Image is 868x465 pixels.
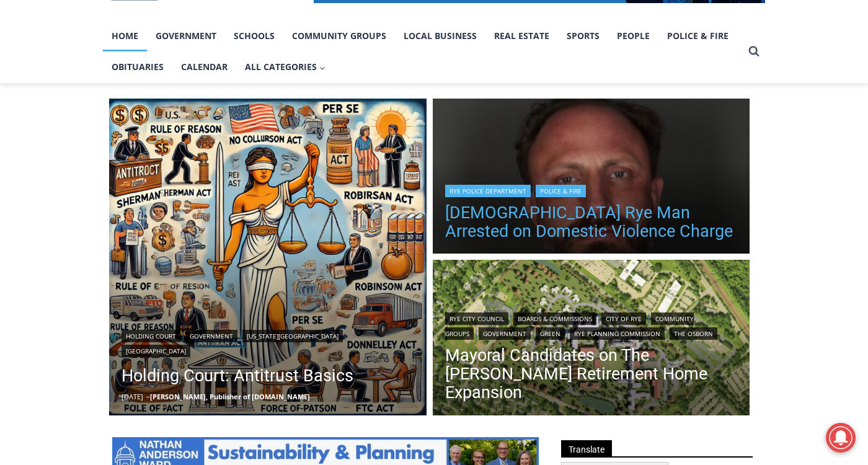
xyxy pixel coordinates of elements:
[172,51,236,82] a: Calendar
[445,185,531,197] a: Rye Police Department
[324,123,575,151] span: Intern @ [DOMAIN_NAME]
[109,99,427,416] a: Read More Holding Court: Antitrust Basics
[561,440,612,457] span: Translate
[122,392,143,401] time: [DATE]
[283,20,395,51] a: Community Groups
[109,99,427,416] img: Holding Court Anti Trust Basics Illustration DALLE 2025-10-14
[147,20,225,51] a: Government
[433,260,750,418] img: (PHOTO: Illustrative plan of The Osborn's proposed site plan from the July 10, 2025 planning comm...
[445,182,738,197] div: |
[298,120,601,154] a: Intern @ [DOMAIN_NAME]
[743,40,765,63] button: View Search Form
[513,312,596,325] a: Boards & Commissions
[185,330,237,342] a: Government
[103,51,172,82] a: Obituaries
[146,392,150,401] span: –
[122,327,414,357] div: | | |
[103,20,743,83] nav: Primary Navigation
[445,312,508,325] a: Rye City Council
[236,51,334,82] button: Child menu of All Categories
[433,99,750,257] img: (PHOTO: Rye PD arrested Michael P. O’Connell, age 42 of Rye, NY, on a domestic violence charge on...
[395,20,485,51] a: Local Business
[670,327,717,340] a: The Osborn
[570,327,665,340] a: Rye Planning Commission
[536,327,565,340] a: Green
[122,330,180,342] a: Holding Court
[433,260,750,418] a: Read More Mayoral Candidates on The Osborn Retirement Home Expansion
[536,185,586,197] a: Police & Fire
[445,310,738,340] div: | | | | | | |
[608,20,658,51] a: People
[485,20,558,51] a: Real Estate
[433,99,750,257] a: Read More 42 Year Old Rye Man Arrested on Domestic Violence Charge
[658,20,737,51] a: Police & Fire
[479,327,531,340] a: Government
[445,203,738,241] a: [DEMOGRAPHIC_DATA] Rye Man Arrested on Domestic Violence Charge
[558,20,608,51] a: Sports
[122,345,190,357] a: [GEOGRAPHIC_DATA]
[445,346,738,402] a: Mayoral Candidates on The [PERSON_NAME] Retirement Home Expansion
[601,312,646,325] a: City of Rye
[122,363,414,388] a: Holding Court: Antitrust Basics
[242,330,343,342] a: [US_STATE][GEOGRAPHIC_DATA]
[313,1,586,120] div: "I learned about the history of a place I’d honestly never considered even as a resident of [GEOG...
[150,392,310,401] a: [PERSON_NAME], Publisher of [DOMAIN_NAME]
[103,20,147,51] a: Home
[225,20,283,51] a: Schools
